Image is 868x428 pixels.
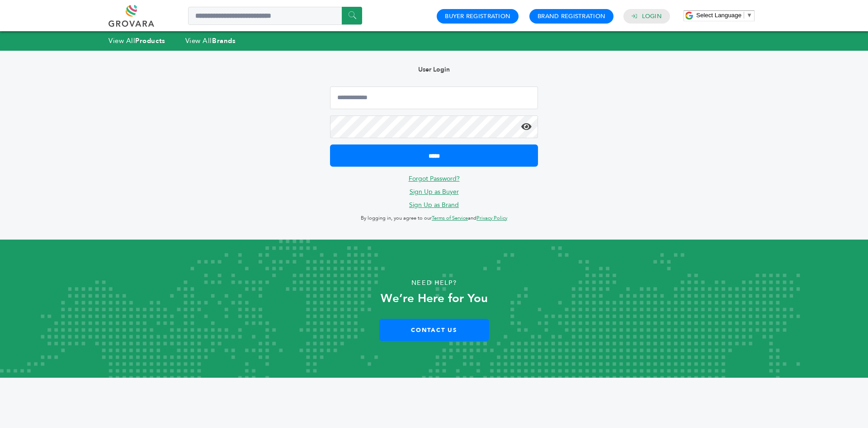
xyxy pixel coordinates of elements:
p: Need Help? [43,276,825,290]
input: Password [330,115,538,138]
p: By logging in, you agree to our and [330,213,538,224]
b: User Login [418,65,450,74]
a: Sign Up as Brand [409,201,459,209]
a: Privacy Policy [476,215,507,221]
span: Select Language [696,12,741,19]
a: Forgot Password? [409,174,460,183]
a: View AllBrands [185,36,236,45]
span: ▼ [746,12,752,19]
a: Brand Registration [538,12,605,20]
strong: Products [135,36,165,45]
a: Sign Up as Buyer [410,188,459,196]
strong: Brands [212,36,236,45]
a: Contact Us [379,319,489,341]
a: Terms of Service [432,215,468,221]
input: Email Address [330,87,538,109]
a: View AllProducts [108,36,165,45]
strong: We’re Here for You [381,290,488,307]
a: Select Language​ [696,12,752,19]
a: Buyer Registration [445,12,510,20]
input: Search a product or brand... [188,7,362,25]
a: Login [642,12,662,20]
